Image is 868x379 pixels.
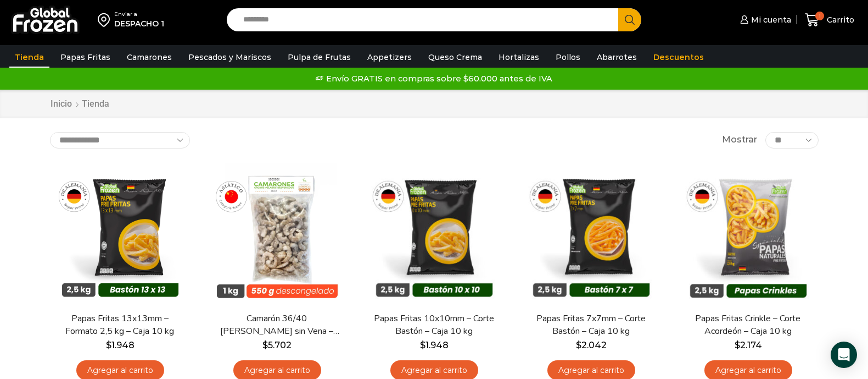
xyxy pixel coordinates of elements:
a: Appetizers [362,47,417,68]
a: 1 Carrito [802,7,857,33]
nav: Breadcrumb [50,98,109,111]
bdi: 2.174 [735,340,762,350]
button: Search button [618,8,641,31]
div: Enviar a [114,10,164,18]
a: Descuentos [648,47,709,68]
span: Mi cuenta [748,14,791,25]
a: Papas Fritas 10x10mm – Corte Bastón – Caja 10 kg [371,312,497,338]
a: Papas Fritas [55,47,116,68]
a: Papas Fritas Crinkle – Corte Acordeón – Caja 10 kg [685,312,811,338]
span: $ [576,340,581,350]
a: Papas Fritas 7x7mm – Corte Bastón – Caja 10 kg [528,312,654,338]
span: $ [735,340,740,350]
a: Camarones [121,47,177,68]
a: Pollos [550,47,586,68]
a: Hortalizas [493,47,545,68]
a: Pescados y Mariscos [183,47,277,68]
div: Open Intercom Messenger [831,342,857,368]
a: Inicio [50,98,72,111]
select: Pedido de la tienda [50,132,190,149]
img: address-field-icon.svg [98,10,114,29]
a: Abarrotes [591,47,642,68]
bdi: 5.702 [262,340,292,350]
bdi: 1.948 [420,340,449,350]
a: Papas Fritas 13x13mm – Formato 2,5 kg – Caja 10 kg [57,312,183,338]
a: Queso Crema [423,47,488,68]
span: 1 [815,12,824,20]
a: Camarón 36/40 [PERSON_NAME] sin Vena – Bronze – Caja 10 kg [214,312,340,338]
a: Tienda [9,47,49,68]
bdi: 2.042 [576,340,607,350]
span: $ [420,340,425,350]
span: Mostrar [722,134,757,146]
div: DESPACHO 1 [114,18,164,29]
span: $ [262,340,268,350]
span: Carrito [824,14,854,25]
a: Pulpa de Frutas [282,47,356,68]
a: Mi cuenta [737,9,791,31]
bdi: 1.948 [106,340,135,350]
h1: Tienda [82,98,109,109]
span: $ [106,340,111,350]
